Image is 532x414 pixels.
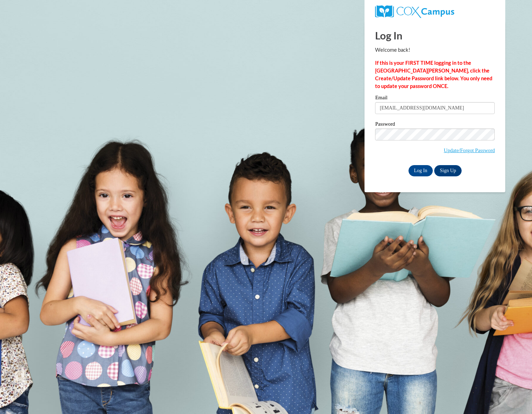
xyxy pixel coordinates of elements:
[375,95,495,102] label: Email
[375,46,495,54] p: Welcome back!
[375,28,495,43] h1: Log In
[444,148,495,153] a: Update/Forgot Password
[375,5,495,18] a: COX Campus
[408,165,433,176] input: Log In
[434,165,462,176] a: Sign Up
[375,60,492,89] strong: If this is your FIRST TIME logging in to the [GEOGRAPHIC_DATA][PERSON_NAME], click the Create/Upd...
[375,5,454,18] img: COX Campus
[375,121,495,128] label: Password
[504,386,526,408] iframe: Button to launch messaging window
